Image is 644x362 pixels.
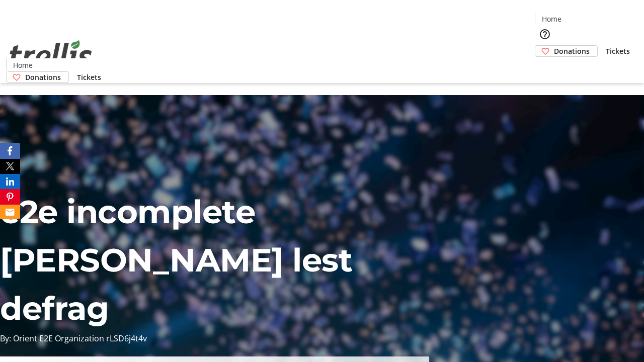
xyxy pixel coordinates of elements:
span: Tickets [606,46,630,56]
a: Donations [535,45,598,57]
span: Donations [554,46,590,56]
a: Home [7,60,39,70]
span: Donations [25,72,61,82]
span: Home [13,60,33,70]
a: Tickets [69,72,109,82]
span: Home [542,14,561,24]
a: Tickets [598,46,638,56]
a: Home [535,14,568,24]
button: Cart [535,57,555,77]
button: Help [535,24,555,44]
a: Donations [6,71,69,83]
img: Orient E2E Organization rLSD6j4t4v's Logo [6,29,96,79]
span: Tickets [77,72,101,82]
